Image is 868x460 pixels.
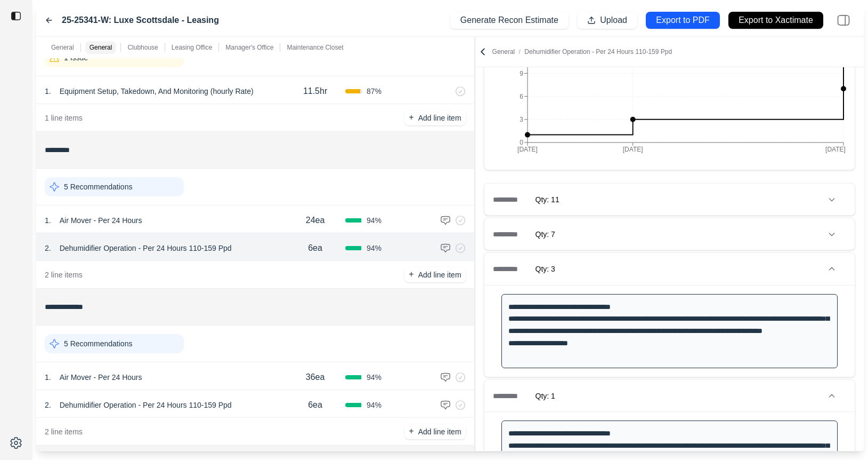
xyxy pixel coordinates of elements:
p: 1 . [45,372,51,383]
button: Upload [577,12,637,29]
p: Dehumidifier Operation - Per 24 Hours 110-159 Ppd [55,241,236,256]
p: 1 . [45,215,51,226]
button: Export to PDF [646,12,720,29]
p: Generate Recon Estimate [460,14,558,27]
button: +Add line item [404,267,465,282]
img: right-panel.svg [832,9,855,32]
p: + [409,268,413,281]
p: 6ea [308,399,322,411]
p: Equipment Setup, Takedown, And Monitoring (hourly Rate) [55,84,258,99]
p: General [90,43,112,52]
tspan: [DATE] [517,146,538,153]
p: Clubhouse [127,43,158,52]
span: / [515,48,524,55]
p: Add line item [418,113,461,123]
span: Qty: 3 [536,265,555,273]
p: Export to Xactimate [739,14,813,27]
button: +Add line item [404,424,465,439]
p: 5 Recommendations [64,338,132,349]
span: 94 % [367,372,382,383]
p: 2 . [45,400,51,410]
p: 5 Recommendations [64,181,132,192]
p: Add line item [418,426,461,437]
p: 1 line items [45,113,83,123]
p: 2 line items [45,426,83,437]
p: Air Mover - Per 24 Hours [55,370,147,385]
p: General [492,47,672,56]
p: General [51,43,74,52]
p: 1 . [45,86,51,97]
p: 24ea [306,214,325,227]
label: 25-25341-W: Luxe Scottsdale - Leasing [62,14,219,27]
p: 2 line items [45,269,83,280]
span: Qty: 7 [536,230,555,239]
p: 36ea [306,371,325,384]
img: toggle sidebar [11,11,21,21]
tspan: 3 [520,116,523,123]
button: +Add line item [404,110,465,125]
span: 94 % [367,400,382,410]
p: Maintenance Closet [287,43,343,52]
p: Upload [600,14,627,27]
p: Dehumidifier Operation - Per 24 Hours 110-159 Ppd [55,398,236,413]
tspan: [DATE] [825,146,846,153]
span: Qty: 1 [536,392,555,400]
img: comment [440,400,451,410]
p: + [409,112,413,124]
p: 2 . [45,243,51,253]
p: Leasing Office [172,43,213,52]
button: Generate Recon Estimate [450,12,569,29]
span: 94 % [367,243,382,253]
span: 94 % [367,215,382,226]
tspan: 6 [520,93,523,100]
p: Air Mover - Per 24 Hours [55,213,147,228]
span: 87 % [367,86,382,97]
p: Add line item [418,269,461,280]
button: Export to Xactimate [728,12,823,29]
tspan: [DATE] [622,146,643,153]
p: 6ea [308,242,322,255]
p: Manager's Office [225,43,273,52]
img: comment [440,243,451,253]
tspan: 0 [520,139,523,146]
tspan: 9 [520,70,523,77]
img: comment [440,372,451,383]
span: Qty: 11 [536,195,559,204]
img: comment [440,215,451,226]
p: + [409,425,413,438]
p: 11.5hr [303,85,327,98]
span: Dehumidifier Operation - Per 24 Hours 110-159 Ppd [524,48,672,55]
p: Export to PDF [656,14,709,27]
